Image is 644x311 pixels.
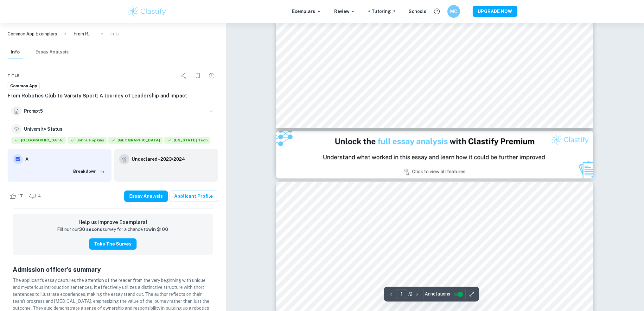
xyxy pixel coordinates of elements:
span: Annotations [425,291,450,297]
div: Report issue [205,69,218,82]
span: 17 [15,193,26,199]
button: UPGRADE NOW [473,6,517,17]
div: Like [8,191,26,201]
h6: A [25,156,106,163]
a: Applicant Profile [169,190,218,202]
div: Accepted: Johns Hopkins University [67,137,107,145]
span: Title [8,73,19,78]
button: Info [8,45,23,59]
button: Essay Analysis [35,45,69,59]
h6: MC [450,8,457,15]
p: Exemplars [292,8,322,15]
span: [US_STATE] Tech [164,137,210,144]
div: Accepted: Boston University [108,137,163,145]
span: [GEOGRAPHIC_DATA] [108,137,163,144]
button: MC [447,5,460,18]
p: / 2 [408,291,412,298]
button: Take the Survey [89,238,137,250]
a: Common App Exemplars [8,30,57,37]
p: From Robotics Club to Varsity Sport: A Journey of Leadership and Impact [73,30,94,37]
div: Accepted: Georgia Institute of Technology [164,137,210,145]
h6: Help us improve Exemplars! [18,219,208,226]
span: [GEOGRAPHIC_DATA] [11,137,66,144]
a: Common App [8,82,40,90]
strong: win $100 [148,227,168,232]
span: 4 [35,193,44,199]
h6: Undeclared - 2023/2024 [132,156,185,163]
div: Bookmark [191,69,204,82]
div: Accepted: Stanford University [11,137,66,145]
p: Info [110,30,119,37]
button: Essay Analysis [124,190,168,202]
a: Tutoring [372,8,396,15]
strong: 30 second [79,227,103,232]
h6: Prompt 5 [24,108,205,115]
h5: Admission officer's summary [13,265,213,274]
button: Help and Feedback [431,6,442,17]
span: Johns Hopkins [67,137,107,144]
div: Dislike [28,191,44,201]
div: Share [177,69,190,82]
img: Ad [276,131,593,178]
span: Common App [8,83,39,89]
a: Undeclared - 2023/2024 [132,154,185,164]
p: Review [334,8,356,15]
h6: From Robotics Club to Varsity Sport: A Journey of Leadership and Impact [8,92,218,100]
button: Prompt5 [8,102,218,120]
img: Clastify logo [127,5,167,18]
h6: University Status [24,126,62,133]
button: Breakdown [72,167,106,176]
p: Fill out our survey for a chance to [57,226,168,233]
a: Schools [409,8,426,15]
